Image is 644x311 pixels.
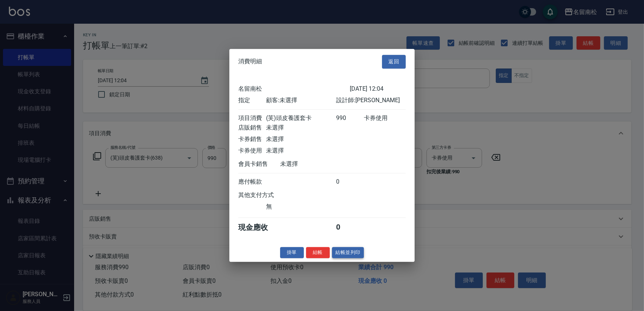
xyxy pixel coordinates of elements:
div: 店販銷售 [238,124,266,132]
button: 返回 [382,55,406,68]
div: 990 [336,114,364,122]
div: 未選擇 [266,136,336,143]
div: 現金應收 [238,223,280,233]
div: 未選擇 [280,160,350,168]
button: 結帳 [306,247,330,258]
div: 未選擇 [266,147,336,155]
div: 未選擇 [266,124,336,132]
div: (芙)頭皮養護套卡 [266,114,336,122]
div: 項目消費 [238,114,266,122]
div: 0 [336,223,364,233]
div: 名留南松 [238,85,350,93]
button: 掛單 [280,247,304,258]
div: 應付帳款 [238,178,266,186]
div: 0 [336,178,364,186]
span: 消費明細 [238,58,262,66]
div: 設計師: [PERSON_NAME] [336,97,406,104]
div: 指定 [238,97,266,104]
div: 會員卡銷售 [238,160,280,168]
div: 卡券使用 [238,147,266,155]
div: [DATE] 12:04 [350,85,406,93]
div: 其他支付方式 [238,191,294,199]
div: 卡券銷售 [238,136,266,143]
div: 顧客: 未選擇 [266,97,336,104]
button: 結帳並列印 [332,247,364,258]
div: 卡券使用 [364,114,406,122]
div: 無 [266,203,336,211]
